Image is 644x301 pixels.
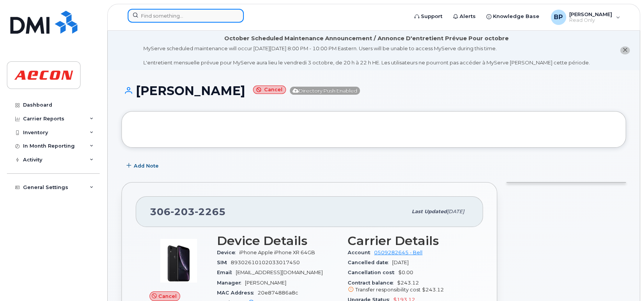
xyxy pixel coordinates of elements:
[392,260,409,265] span: [DATE]
[239,250,315,255] span: iPhone Apple iPhone XR 64GB
[348,234,469,248] h3: Carrier Details
[348,280,397,286] span: Contract balance
[374,250,422,255] a: 0509282645 - Bell
[348,270,398,275] span: Cancellation cost
[217,280,245,286] span: Manager
[355,287,421,293] span: Transfer responsibility cost
[348,260,392,265] span: Cancelled date
[171,206,195,217] span: 203
[253,86,286,94] small: Cancel
[258,290,298,296] span: 20e874886a8c
[620,46,630,54] button: close notification
[217,250,239,255] span: Device
[217,260,231,265] span: SIM
[217,290,258,296] span: MAC Address
[217,270,236,275] span: Email
[422,287,444,293] span: $243.12
[412,209,447,214] span: Last updated
[143,45,590,66] div: MyServe scheduled maintenance will occur [DATE][DATE] 8:00 PM - 10:00 PM Eastern. Users will be u...
[122,84,626,97] h1: [PERSON_NAME]
[134,162,159,169] span: Add Note
[231,260,300,265] span: 89302610102033017450
[447,209,464,214] span: [DATE]
[348,280,469,294] span: $243.12
[217,234,338,248] h3: Device Details
[150,206,226,217] span: 306
[290,87,360,95] span: Directory Push Enabled
[158,293,177,300] span: Cancel
[236,270,323,275] span: [EMAIL_ADDRESS][DOMAIN_NAME]
[122,159,165,173] button: Add Note
[348,250,374,255] span: Account
[195,206,226,217] span: 2265
[156,238,202,284] img: image20231002-3703462-1qb80zy.jpeg
[245,280,286,286] span: [PERSON_NAME]
[224,35,509,43] div: October Scheduled Maintenance Announcement / Annonce D'entretient Prévue Pour octobre
[398,270,413,275] span: $0.00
